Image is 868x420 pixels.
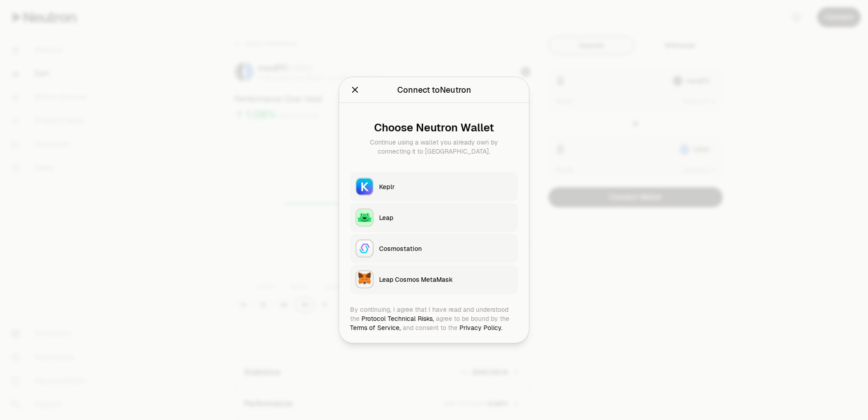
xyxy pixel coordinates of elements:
[356,240,373,257] img: Cosmostation
[350,324,401,332] a: Terms of Service,
[379,244,513,253] div: Cosmostation
[397,84,471,96] div: Connect to Neutron
[350,305,518,332] div: By continuing, I agree that I have read and understood the agree to be bound by the and consent t...
[350,84,360,96] button: Close
[356,271,373,288] img: Leap Cosmos MetaMask
[379,182,513,191] div: Keplr
[357,138,511,156] div: Continue using a wallet you already own by connecting it to [GEOGRAPHIC_DATA].
[356,179,373,195] img: Keplr
[361,315,434,323] a: Protocol Technical Risks,
[356,210,373,226] img: Leap
[350,203,518,232] button: LeapLeap
[459,324,503,332] a: Privacy Policy.
[379,275,513,284] div: Leap Cosmos MetaMask
[350,172,518,201] button: KeplrKeplr
[350,265,518,294] button: Leap Cosmos MetaMaskLeap Cosmos MetaMask
[357,121,511,134] div: Choose Neutron Wallet
[379,213,513,222] div: Leap
[350,234,518,263] button: CosmostationCosmostation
